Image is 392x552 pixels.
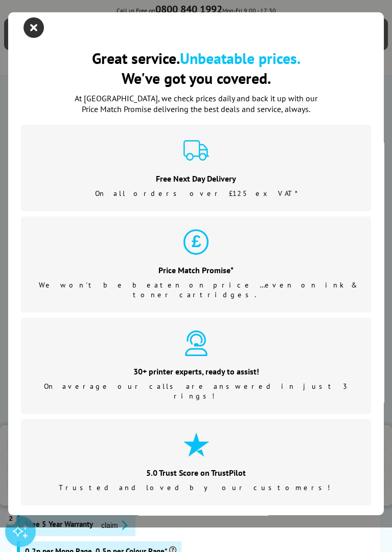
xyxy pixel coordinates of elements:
[183,432,209,457] img: star-cyan.svg
[59,483,334,493] p: Trusted and loved by our customers!
[183,330,209,356] img: expert-cyan.svg
[68,93,324,115] p: At [GEOGRAPHIC_DATA], we check prices daily and back it up with our Price Match Promise deliverin...
[34,280,358,300] p: We won't be beaten on price …even on ink & toner cartridges.
[21,48,371,88] h2: Great service. We've got you covered.
[183,229,209,255] img: price-promise-cyan.svg
[183,138,209,163] img: delivery-cyan.svg
[34,265,358,275] h3: Price Match Promise*
[180,48,301,68] b: Unbeatable prices.
[59,468,334,478] h3: 5.0 Trust Score on TrustPilot
[95,189,297,198] p: On all orders over £125 ex VAT*
[26,20,41,35] button: close modal
[95,173,297,184] h3: Free Next Day Delivery
[34,366,358,377] h3: 30+ printer experts, ready to assist!
[34,382,358,401] p: On average our calls are answered in just 3 rings!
